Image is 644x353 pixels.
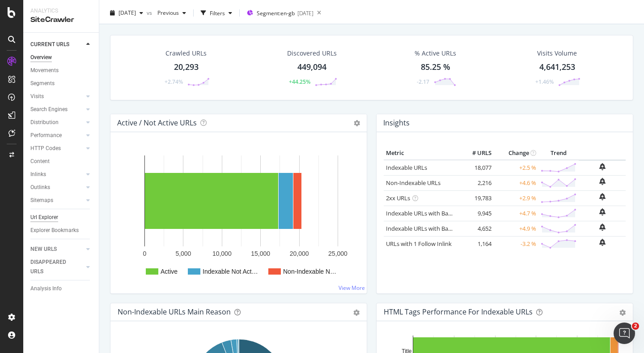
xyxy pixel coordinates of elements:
svg: A chart. [118,146,360,286]
td: 2,216 [458,175,494,190]
button: [DATE] [106,6,147,20]
div: +1.46% [535,78,554,86]
div: HTTP Codes [30,144,61,153]
a: CURRENT URLS [30,40,84,49]
text: 10,000 [212,250,232,257]
th: Metric [384,146,458,160]
div: Analysis Info [30,284,62,293]
td: 19,783 [458,190,494,206]
div: Sitemaps [30,196,53,205]
td: 1,164 [458,236,494,251]
div: Segments [30,79,55,88]
div: bell-plus [599,224,606,231]
th: Change [494,146,538,160]
a: Performance [30,131,84,140]
div: SiteCrawler [30,15,92,25]
td: +2.9 % [494,190,538,206]
a: Analysis Info [30,284,93,293]
button: Previous [154,6,190,20]
td: +4.7 % [494,206,538,221]
span: 2 [632,323,639,330]
a: Distribution [30,118,84,127]
a: Indexable URLs [386,164,427,172]
a: Sitemaps [30,196,84,205]
span: vs [147,9,154,17]
div: % Active URLs [415,49,456,58]
td: -3.2 % [494,236,538,251]
a: Indexable URLs with Bad H1 [386,209,461,217]
div: Analytics [30,7,92,15]
a: Inlinks [30,170,84,179]
a: NEW URLS [30,245,84,254]
div: gear [353,310,360,316]
text: 25,000 [328,250,347,257]
text: 20,000 [290,250,309,257]
text: Active [161,268,178,275]
div: bell-plus [599,178,606,185]
div: Visits [30,92,44,101]
div: 449,094 [297,61,326,73]
td: 18,077 [458,160,494,176]
text: 5,000 [175,250,191,257]
div: gear [619,310,626,316]
i: Options [354,120,360,126]
div: Non-Indexable URLs Main Reason [118,307,231,316]
button: Segment:en-gb[DATE] [243,6,314,20]
td: 9,945 [458,206,494,221]
div: Url Explorer [30,213,58,222]
div: 4,641,253 [539,61,575,73]
text: 0 [143,250,147,257]
th: Trend [538,146,579,160]
td: +4.9 % [494,221,538,236]
a: Non-Indexable URLs [386,179,441,187]
div: Visits Volume [537,49,577,58]
div: Performance [30,131,62,140]
span: Previous [154,9,179,17]
text: Non-Indexable N… [283,268,336,275]
a: HTTP Codes [30,144,84,153]
a: Overview [30,53,93,62]
div: [DATE] [297,9,314,17]
button: Filters [197,6,236,20]
div: Explorer Bookmarks [30,226,79,235]
text: Indexable Not Act… [203,268,258,275]
a: Url Explorer [30,213,93,222]
a: Search Engines [30,105,84,114]
div: NEW URLS [30,245,57,254]
div: +44.25% [289,78,310,86]
a: 2xx URLs [386,194,410,202]
div: bell-plus [599,193,606,200]
div: Search Engines [30,105,68,114]
th: # URLS [458,146,494,160]
div: Distribution [30,118,59,127]
a: Segments [30,79,93,88]
div: Filters [210,9,225,17]
div: Discovered URLs [287,49,337,58]
div: bell-plus [599,239,606,246]
span: Segment: en-gb [257,9,295,17]
text: 15,000 [251,250,270,257]
div: bell-plus [599,163,606,170]
td: +2.5 % [494,160,538,176]
div: Movements [30,66,59,75]
div: Inlinks [30,170,46,179]
td: 4,652 [458,221,494,236]
div: CURRENT URLS [30,40,69,49]
div: -2.17 [417,78,429,86]
a: Movements [30,66,93,75]
div: DISAPPEARED URLS [30,258,76,276]
span: 2025 Sep. 14th [119,9,136,17]
div: Outlinks [30,183,50,192]
h4: Active / Not Active URLs [117,117,197,129]
div: Content [30,157,50,166]
a: Indexable URLs with Bad Description [386,224,483,232]
a: View More [339,284,365,292]
a: URLs with 1 Follow Inlink [386,240,452,248]
h4: Insights [383,117,410,129]
iframe: Intercom live chat [614,323,635,344]
div: Crawled URLs [165,49,207,58]
div: HTML Tags Performance for Indexable URLs [384,307,533,316]
div: Overview [30,53,52,62]
div: 20,293 [174,61,199,73]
